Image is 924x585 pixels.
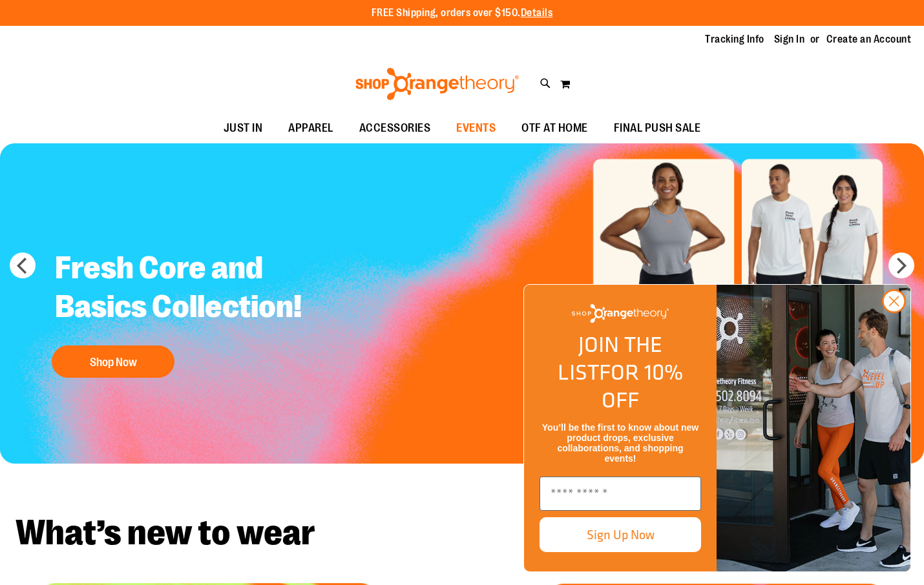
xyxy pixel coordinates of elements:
a: OTF AT HOME [509,114,601,143]
button: Close dialog [882,289,906,313]
a: Fresh Core and Basics Collection! Shop Now [45,239,369,384]
button: next [888,252,914,278]
h2: What’s new to wear [16,515,908,551]
button: prev [10,252,36,278]
a: ACCESSORIES [346,114,444,143]
p: FREE Shipping, orders over $150. [372,6,553,21]
span: OTF AT HOME [521,114,588,143]
span: FOR 10% OFF [599,356,683,416]
a: Sign In [774,32,805,46]
input: Enter email [540,477,701,511]
span: FINAL PUSH SALE [614,114,701,143]
a: FINAL PUSH SALE [601,114,714,143]
span: EVENTS [456,114,496,143]
a: Details [521,7,553,19]
a: JUST IN [211,114,276,143]
a: Create an Account [826,32,912,46]
h2: Fresh Core and Basics Collection! [45,239,369,339]
button: Shop Now [52,345,174,378]
a: Tracking Info [705,32,764,46]
img: Shop Orangetheory [353,68,521,100]
a: APPAREL [275,114,346,143]
span: JUST IN [224,114,263,143]
span: JOIN THE LIST [558,328,662,388]
img: Shop Orangetheory [572,304,669,323]
button: Sign Up Now [540,517,701,552]
a: EVENTS [443,114,509,143]
span: ACCESSORIES [359,114,431,143]
span: You’ll be the first to know about new product drops, exclusive collaborations, and shopping events! [542,422,698,464]
div: FLYOUT Form [510,271,924,585]
span: APPAREL [288,114,333,143]
img: Shop Orangtheory [717,285,910,571]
